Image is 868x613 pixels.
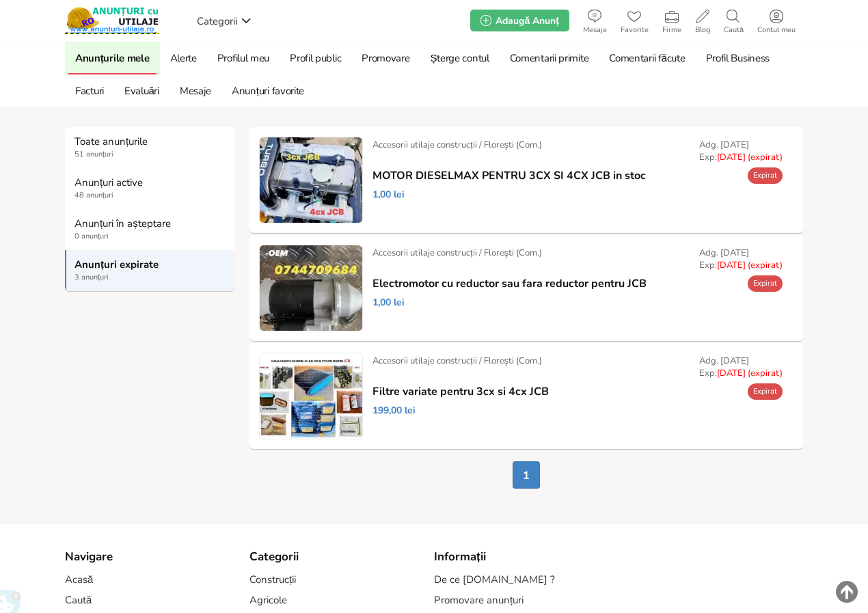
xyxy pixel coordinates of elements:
span: Mesaje [576,26,614,34]
a: Agricole [249,594,287,606]
a: Adaugă Anunț [470,10,569,31]
div: Adg. [DATE] Exp: [699,355,783,379]
a: Acasă [65,573,93,586]
div: Adg. [DATE] Exp: [699,139,783,163]
strong: Anunțuri active [74,176,226,189]
a: Categorii [193,10,255,31]
strong: Anunțuri în așteptare [74,217,226,230]
span: 3 anunțuri [74,272,226,283]
a: Filtre variate pentru 3cx si 4cx JCB [372,385,549,398]
div: Accesorii utilaje construcții / Floreşti (Com.) [372,139,542,151]
a: Anunțuri expirate 3 anunțuri [65,250,234,291]
span: Blog [688,26,717,34]
a: Favorite [614,7,655,34]
span: [DATE] (expirat) [717,259,783,271]
a: Blog [688,7,717,34]
div: Informații [434,551,605,563]
a: Comentarii primite [503,42,596,74]
div: Accesorii utilaje construcții / Floreşti (Com.) [372,247,542,259]
a: Profil Business [699,42,777,74]
a: Firme [655,7,688,34]
span: [DATE] (expirat) [717,367,783,379]
span: 1 [513,461,540,489]
div: Accesorii utilaje construcții / Floreşti (Com.) [372,355,542,367]
a: Contul meu [750,7,802,34]
a: MOTOR DIESELMAX PENTRU 3CX SI 4CX JCB in stoc [372,169,646,182]
span: 48 anunțuri [74,190,226,201]
a: Anunțurile mele [68,42,157,74]
a: De ce [DOMAIN_NAME] ? [434,573,555,586]
img: Filtre variate pentru 3cx si 4cx JCB [260,353,362,439]
span: 1,00 lei [372,297,405,309]
a: Promovare anunțuri [434,594,524,606]
span: 3 [11,591,21,601]
span: Firme [655,26,688,34]
div: Adg. [DATE] Exp: [699,247,783,271]
a: Anunțuri favorite [225,74,311,107]
span: Favorite [614,26,655,34]
img: scroll-to-top.png [836,581,858,603]
a: Facturi [68,74,111,107]
span: Expirat [753,278,777,288]
a: Profil public [283,42,348,74]
span: Expirat [753,386,777,396]
a: Caută [65,594,92,606]
a: Mesaje [576,7,614,34]
a: Toate anunțurile 51 anunțuri [65,127,234,168]
a: Caută [717,7,750,34]
span: Caută [717,26,750,34]
span: Categorii [197,14,237,28]
a: Evaluări [118,74,166,107]
img: Electromotor cu reductor sau fara reductor pentru JCB [260,245,362,331]
strong: Toate anunțurile [74,135,226,148]
strong: Anunțuri expirate [74,258,226,271]
a: Anunțuri în așteptare 0 anunțuri [65,209,234,250]
span: Expirat [753,170,777,180]
a: Alerte [163,42,204,74]
div: Categorii [249,551,420,563]
span: [DATE] (expirat) [717,151,783,163]
a: Șterge contul [424,42,496,74]
a: Electromotor cu reductor sau fara reductor pentru JCB [372,277,647,290]
a: Promovare [355,42,416,74]
a: Comentarii făcute [602,42,692,74]
a: Anunțuri active 48 anunțuri [65,168,234,209]
span: Contul meu [750,26,802,34]
div: Navigare [65,551,236,563]
a: Profilul meu [211,42,276,74]
a: Construcții [249,573,296,586]
span: 0 anunțuri [74,231,226,242]
img: MOTOR DIESELMAX PENTRU 3CX SI 4CX JCB in stoc [260,137,362,223]
img: Anunturi-Utilaje.RO [65,7,159,34]
span: 51 anunțuri [74,149,226,160]
a: Mesaje [173,74,218,107]
span: 1,00 lei [372,189,405,201]
span: Adaugă Anunț [496,14,558,27]
span: 199,00 lei [372,405,416,417]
